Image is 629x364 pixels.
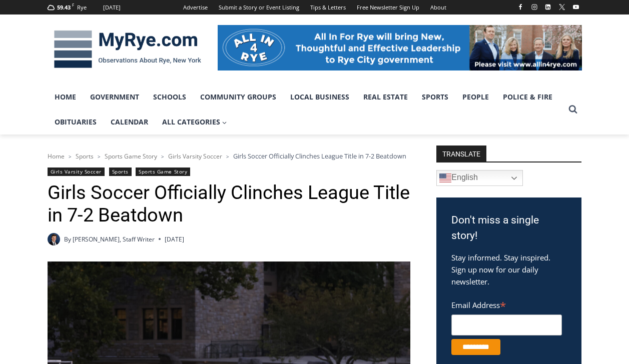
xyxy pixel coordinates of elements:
a: Sports [76,152,94,160]
a: Real Estate [356,84,415,109]
a: Linkedin [542,1,554,13]
span: > [69,153,72,160]
a: Home [48,84,83,109]
img: en [439,172,451,184]
a: Community Groups [193,84,283,109]
img: All in for Rye [218,25,582,70]
a: Schools [146,84,193,109]
nav: Primary Navigation [48,84,564,135]
a: All Categories [155,109,234,134]
h3: Don't miss a single story! [451,212,566,244]
a: Obituaries [48,109,104,134]
a: Sports [109,167,132,176]
a: People [455,84,496,109]
time: [DATE] [165,234,184,244]
span: F [72,2,74,7]
a: Government [83,84,146,109]
div: Rye [77,3,87,12]
a: YouTube [570,1,582,13]
a: X [556,1,568,13]
span: Girls Soccer Officially Clinches League Title in 7-2 Beatdown [233,151,406,160]
span: All Categories [162,116,227,127]
span: By [64,234,71,244]
a: Facebook [514,1,526,13]
strong: TRANSLATE [436,145,486,161]
a: Sports Game Story [136,167,190,176]
span: > [98,153,101,160]
a: Girls Varsity Soccer [48,167,105,176]
img: MyRye.com [48,23,208,75]
label: Email Address [451,295,562,313]
span: > [226,153,229,160]
p: Stay informed. Stay inspired. Sign up now for our daily newsletter. [451,251,566,287]
span: > [161,153,164,160]
div: [DATE] [103,3,121,12]
a: Author image [48,233,60,245]
a: Police & Fire [496,84,559,109]
nav: Breadcrumbs [48,151,410,161]
a: Calendar [104,109,155,134]
a: Instagram [528,1,540,13]
img: Charlie Morris headshot PROFESSIONAL HEADSHOT [48,233,60,245]
button: View Search Form [564,100,582,118]
a: Sports Game Story [105,152,157,160]
a: English [436,170,523,186]
a: Local Business [283,84,356,109]
a: Girls Varsity Soccer [168,152,222,160]
a: Sports [415,84,455,109]
h1: Girls Soccer Officially Clinches League Title in 7-2 Beatdown [48,181,410,227]
span: 59.43 [57,3,71,11]
a: Home [48,152,65,160]
a: [PERSON_NAME], Staff Writer [73,235,155,243]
